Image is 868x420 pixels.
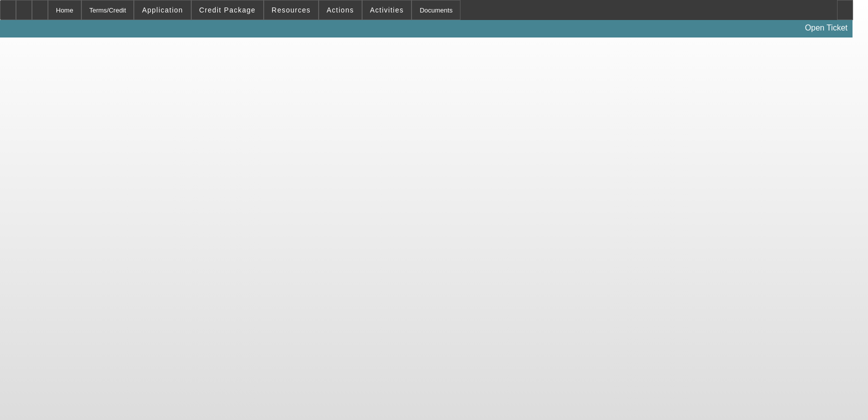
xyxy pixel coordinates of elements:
span: Resources [272,6,311,14]
button: Actions [319,0,362,19]
span: Application [142,6,183,14]
span: Actions [327,6,354,14]
span: Credit Package [199,6,256,14]
button: Activities [363,0,412,19]
span: Activities [370,6,404,14]
button: Credit Package [192,0,263,19]
button: Application [134,0,190,19]
button: Resources [264,0,318,19]
a: Open Ticket [801,19,852,36]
